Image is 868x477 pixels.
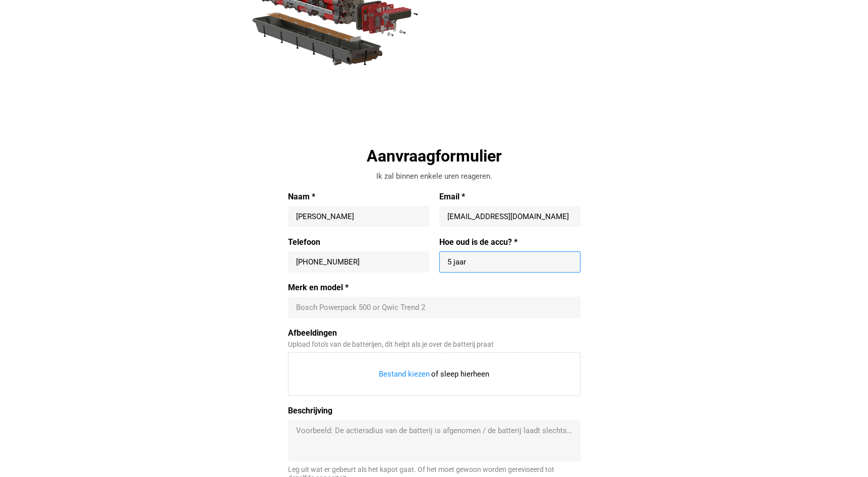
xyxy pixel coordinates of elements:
label: Merk en model * [288,283,581,293]
div: Upload foto's van de batterijen, dit helpt als je over de batterij praat [288,340,581,349]
input: Email * [447,211,572,222]
label: Email * [439,192,581,202]
label: Telefoon [288,237,429,247]
input: Merk en model * [296,302,572,312]
input: Naam * [296,211,421,222]
label: Afbeeldingen [288,328,581,338]
label: Hoe oud is de accu? * [439,237,581,247]
input: +31 647493275 [296,257,421,267]
label: Beschrijving [288,406,581,416]
div: Ik zal binnen enkele uren reageren. [288,171,581,182]
div: Aanvraagformulier [288,145,581,167]
label: Naam * [288,192,429,202]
